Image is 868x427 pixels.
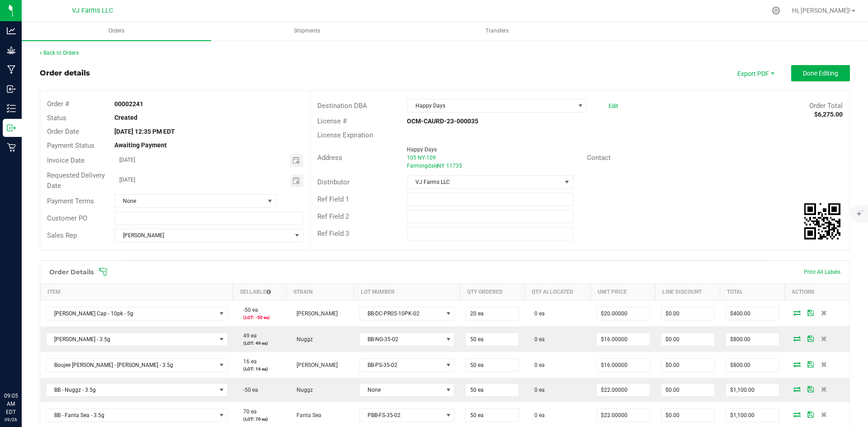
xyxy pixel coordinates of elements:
[437,163,444,169] span: NY
[817,336,831,341] span: Delete Order Detail
[466,333,519,346] input: 0
[817,412,831,417] span: Delete Order Detail
[49,268,94,276] h1: Order Details
[661,307,714,320] input: 0
[407,155,436,161] span: 105 NY-109
[46,333,228,346] span: NO DATA FOUND
[114,100,143,108] strong: 00002241
[239,314,281,321] p: (LOT: -50 ea)
[804,336,817,341] span: Save Order Detail
[239,416,281,422] p: (LOT: 70 ea)
[661,384,714,396] input: 0
[292,362,338,368] span: [PERSON_NAME]
[46,358,228,372] span: NO DATA FOUND
[47,171,105,190] span: Requested Delivery Date
[47,384,216,396] span: BB - Nuggz - 3.5g
[402,22,592,41] a: Transfers
[233,284,287,300] th: Sellable
[317,178,349,186] span: Distributor
[817,361,831,367] span: Delete Order Detail
[728,65,782,81] li: Export PDF
[530,412,545,418] span: 0 ea
[661,333,714,346] input: 0
[115,195,264,207] span: None
[656,284,720,300] th: Line Discount
[46,307,228,320] span: NO DATA FOUND
[804,361,817,367] span: Save Order Detail
[407,176,561,188] span: VJ Farms LLC
[720,284,785,300] th: Total
[239,333,257,339] span: 49 ea
[360,409,443,422] span: PBB-FS-35-02
[115,229,291,242] span: [PERSON_NAME]
[7,46,16,55] inline-svg: Grow
[9,355,36,382] iframe: Resource center
[7,65,16,74] inline-svg: Manufacturing
[466,307,519,320] input: 0
[466,359,519,371] input: 0
[292,387,313,393] span: Nuggz
[661,359,714,371] input: 0
[407,163,438,169] span: Farmingdale
[597,307,650,320] input: 0
[803,70,838,77] span: Done Editing
[792,7,851,14] span: Hi, [PERSON_NAME]!
[817,310,831,315] span: Delete Order Detail
[47,307,216,320] span: [PERSON_NAME] Cap - 10pk - 5g
[804,412,817,417] span: Save Order Detail
[317,154,342,162] span: Address
[609,103,618,109] a: Edit
[317,195,349,203] span: Ref Field 1
[239,358,257,365] span: 16 ea
[47,100,69,108] span: Order #
[47,231,77,239] span: Sales Rep
[317,212,349,221] span: Ref Field 2
[317,230,349,238] span: Ref Field 3
[40,68,90,79] div: Order details
[436,163,437,169] span: ,
[466,409,519,422] input: 0
[407,117,478,125] strong: OCM-CAURD-23-000035
[809,102,843,110] span: Order Total
[47,127,79,136] span: Order Date
[40,50,79,56] a: Back to Orders
[292,310,338,317] span: [PERSON_NAME]
[239,408,257,415] span: 70 ea
[47,333,216,346] span: [PERSON_NAME] - 3.5g
[726,333,779,346] input: 0
[96,27,137,35] span: Orders
[72,7,113,14] span: VJ Farms LLC
[354,284,460,300] th: Lot Number
[41,284,233,300] th: Item
[785,284,849,300] th: Actions
[466,384,519,396] input: 0
[47,156,85,164] span: Invoice Date
[7,104,16,113] inline-svg: Inventory
[460,284,524,300] th: Qty Ordered
[597,409,650,422] input: 0
[287,284,354,300] th: Strain
[239,366,281,372] p: (LOT: 16 ea)
[290,154,303,167] span: Toggle calendar
[317,102,367,110] span: Destination DBA
[317,117,347,125] span: License #
[407,99,575,112] span: Happy Days
[239,340,281,347] p: (LOT: 49 ea)
[814,111,843,118] strong: $6,275.00
[530,362,545,368] span: 0 ea
[591,284,656,300] th: Unit Price
[804,310,817,315] span: Save Order Detail
[661,409,714,422] input: 0
[114,128,175,135] strong: [DATE] 12:35 PM EDT
[7,26,16,35] inline-svg: Analytics
[47,114,66,122] span: Status
[726,307,779,320] input: 0
[292,336,313,343] span: Nuggz
[804,203,840,239] qrcode: 00002241
[524,284,591,300] th: Qty Allocated
[47,197,94,205] span: Payment Terms
[473,27,521,35] span: Transfers
[47,141,94,150] span: Payment Status
[791,65,850,81] button: Done Editing
[817,386,831,392] span: Delete Order Detail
